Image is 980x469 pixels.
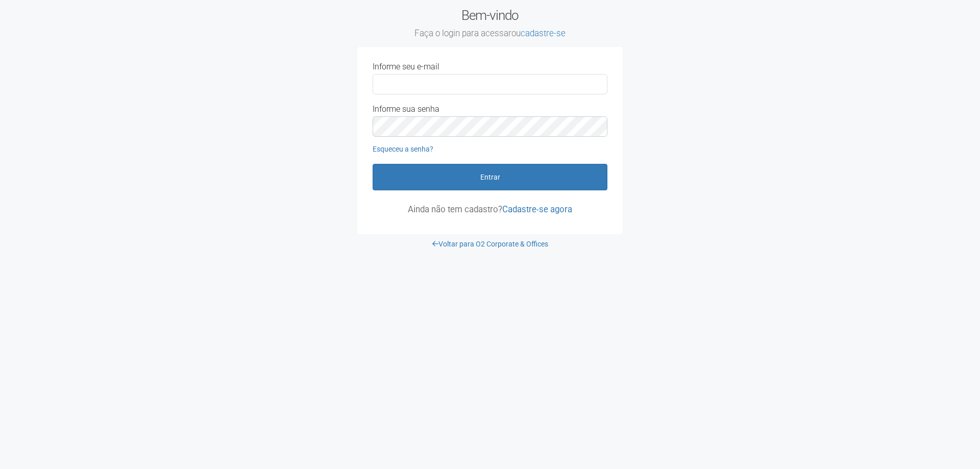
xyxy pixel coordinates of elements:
button: Entrar [373,164,607,190]
span: ou [511,28,566,38]
a: cadastre-se [521,28,566,38]
label: Informe seu e-mail [373,62,439,71]
label: Informe sua senha [373,105,439,114]
h2: Bem-vindo [357,8,623,39]
a: Voltar para O2 Corporate & Offices [432,240,548,248]
a: Esqueceu a senha? [373,145,433,153]
a: Cadastre-se agora [502,204,572,214]
p: Ainda não tem cadastro? [373,205,607,214]
small: Faça o login para acessar [357,28,623,39]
